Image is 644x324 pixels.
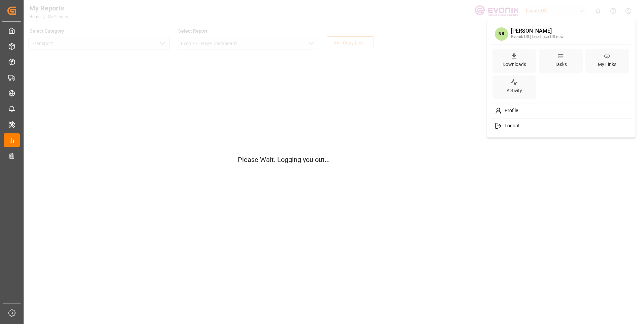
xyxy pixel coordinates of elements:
[553,60,568,69] div: Tasks
[502,108,518,114] span: Profile
[501,60,527,69] div: Downloads
[505,86,523,96] div: Activity
[495,27,508,41] span: NB
[502,123,520,129] span: Logout
[511,34,563,40] div: Evonik US | Leschaco US new
[511,28,563,34] div: [PERSON_NAME]
[238,155,406,165] p: Please Wait. Logging you out...
[597,60,618,69] div: My Links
